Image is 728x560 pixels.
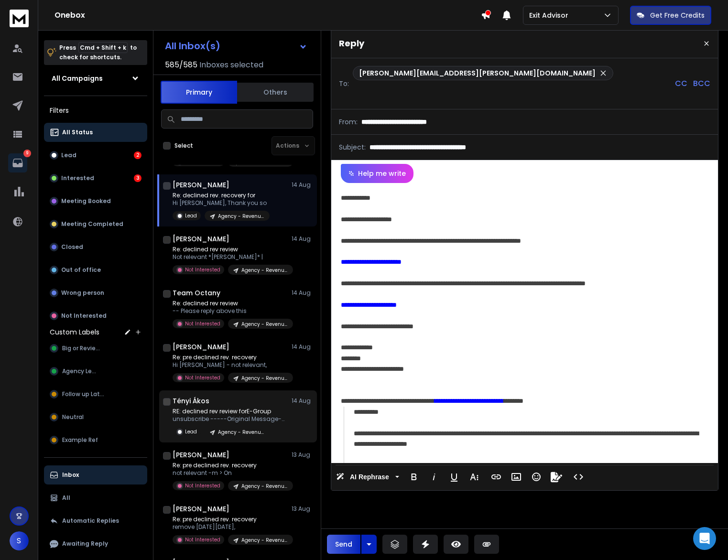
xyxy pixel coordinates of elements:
p: Exit Advisor [529,11,572,20]
p: 14 Aug [292,235,313,243]
button: All [44,488,147,507]
span: Follow up Later [62,390,105,398]
p: Inbox [62,471,79,479]
span: Neutral [62,413,84,421]
p: Not Interested [185,536,220,543]
p: Wrong person [61,289,104,297]
p: Closed [61,243,83,251]
p: Agency - Revenue Giants - Payment [218,429,264,436]
p: Re: declined rev review [173,246,287,253]
p: Re: declined rev review [173,300,287,307]
h1: [PERSON_NAME] [173,342,229,352]
h3: Custom Labels [50,327,99,337]
p: Hi [PERSON_NAME], Thank you so [173,199,270,207]
p: not relevant -m > On [173,469,287,477]
p: Meeting Completed [61,220,123,228]
p: Lead [61,151,76,159]
p: Re: pre declined rev. recovery [173,516,287,523]
p: From: [339,117,358,127]
button: All Inbox(s) [157,36,315,55]
span: Cmd + Shift + k [78,42,128,53]
p: 13 Aug [292,451,313,459]
button: Meeting Completed [44,215,147,234]
p: Not Interested [185,374,220,381]
p: 9 [23,150,31,157]
label: Select [174,142,193,150]
button: Awaiting Reply [44,534,147,553]
span: Example Ref [62,436,98,444]
p: Reply [339,37,364,50]
p: Get Free Credits [650,11,705,20]
p: Not Interested [185,320,220,327]
p: Hi [PERSON_NAME] - not relevant, [173,361,287,369]
button: Not Interested [44,306,147,325]
button: Agency Lead [44,362,147,381]
button: Big or Review [44,339,147,358]
button: All Campaigns [44,69,147,88]
button: Follow up Later [44,385,147,404]
h1: [PERSON_NAME] [173,180,229,190]
p: Not Interested [185,266,220,273]
h1: [PERSON_NAME] [173,504,229,514]
button: Neutral [44,408,147,427]
h1: All Campaigns [52,74,103,83]
button: Example Ref [44,431,147,450]
p: Press to check for shortcuts. [59,43,137,62]
div: 3 [134,174,141,182]
p: RE: declined rev review forE-Group [173,408,287,415]
button: All Status [44,123,147,142]
p: 14 Aug [292,343,313,351]
p: 13 Aug [292,505,313,513]
p: Agency - Revenue Giants - Payment [218,213,264,220]
p: Awaiting Reply [62,540,108,548]
p: Re: declined rev. recovery for [173,192,270,199]
button: Meeting Booked [44,192,147,211]
button: Closed [44,237,147,257]
p: Agency - Revenue Giants - Payment [241,537,287,544]
p: Automatic Replies [62,517,119,525]
button: Interested3 [44,169,147,188]
p: Not Interested [185,482,220,489]
p: Agency - Revenue Giants - Payment [241,267,287,274]
div: Open Intercom Messenger [693,527,716,550]
p: To: [339,79,349,88]
h1: Onebox [54,10,481,21]
p: 14 Aug [292,181,313,189]
button: Wrong person [44,283,147,302]
p: [PERSON_NAME][EMAIL_ADDRESS][PERSON_NAME][DOMAIN_NAME] [359,68,596,78]
button: Out of office [44,260,147,280]
div: 2 [134,151,141,159]
span: Big or Review [62,345,100,352]
p: Not Interested [61,312,107,320]
p: -- Please reply above this [173,307,287,315]
p: Not relevant *[PERSON_NAME]* | [173,253,287,261]
button: Automatic Replies [44,511,147,530]
button: Others [237,82,314,103]
button: Bold (⌘B) [405,467,423,486]
button: Send [327,535,360,554]
h3: Inboxes selected [199,59,263,71]
button: Help me write [341,164,413,183]
img: logo [10,10,29,27]
h1: [PERSON_NAME] [173,450,229,460]
p: Agency - Revenue Giants - Payment [241,375,287,382]
h3: Filters [44,104,147,117]
h1: All Inbox(s) [165,41,220,51]
p: Re: pre declined rev. recovery [173,462,287,469]
h1: Tényi Ákos [173,396,209,406]
a: 9 [8,153,27,172]
button: AI Rephrase [334,467,401,486]
p: 14 Aug [292,397,313,405]
button: S [10,531,29,550]
p: Meeting Booked [61,197,111,205]
p: Lead [185,212,197,219]
button: Get Free Credits [630,6,711,25]
p: Lead [185,428,197,435]
p: Out of office [61,266,101,274]
button: Inbox [44,465,147,485]
p: BCC [693,78,710,89]
p: Interested [61,174,94,182]
h1: Team Octany [173,288,220,298]
p: Re: pre declined rev. recovery [173,354,287,361]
